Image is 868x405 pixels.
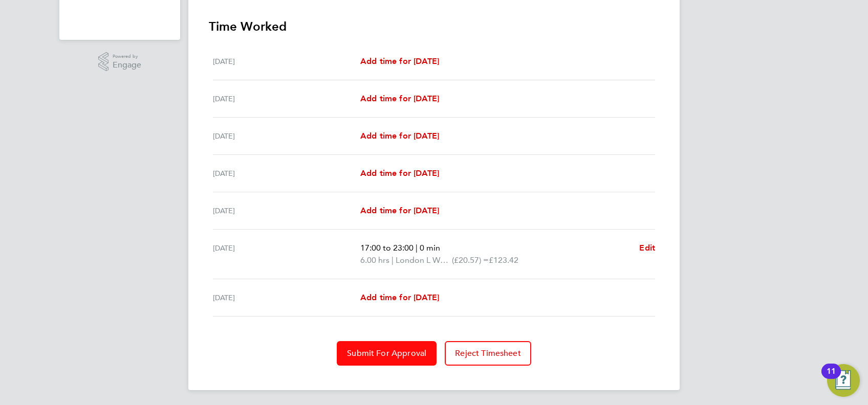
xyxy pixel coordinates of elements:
[396,254,452,266] span: London L Wage
[360,168,439,178] span: Add time for [DATE]
[213,55,360,67] div: [DATE]
[213,130,360,142] div: [DATE]
[455,348,521,358] span: Reject Timesheet
[360,93,439,105] a: Add time for [DATE]
[392,255,394,265] span: |
[360,131,439,141] span: Add time for [DATE]
[347,348,426,358] span: Submit For Approval
[639,243,655,253] span: Edit
[360,243,414,253] span: 17:00 to 23:00
[360,205,439,217] a: Add time for [DATE]
[360,94,439,103] span: Add time for [DATE]
[360,255,389,265] span: 6.00 hrs
[209,18,659,35] h3: Time Worked
[452,255,489,265] span: (£20.57) =
[639,242,655,254] a: Edit
[72,5,168,21] a: Go to home page
[827,371,836,385] div: 11
[213,167,360,179] div: [DATE]
[98,52,142,72] a: Powered byEngage
[489,255,518,265] span: £123.42
[213,242,360,266] div: [DATE]
[360,130,439,142] a: Add time for [DATE]
[72,5,168,21] img: fastbook-logo-retina.png
[337,341,437,366] button: Submit For Approval
[360,292,439,302] span: Add time for [DATE]
[360,206,439,215] span: Add time for [DATE]
[360,55,439,67] a: Add time for [DATE]
[827,364,860,397] button: Open Resource Center, 11 new notifications
[113,52,141,61] span: Powered by
[213,291,360,304] div: [DATE]
[416,243,418,253] span: |
[360,291,439,304] a: Add time for [DATE]
[213,93,360,105] div: [DATE]
[445,341,531,366] button: Reject Timesheet
[420,243,440,253] span: 0 min
[213,205,360,217] div: [DATE]
[113,61,141,70] span: Engage
[360,167,439,179] a: Add time for [DATE]
[360,56,439,66] span: Add time for [DATE]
